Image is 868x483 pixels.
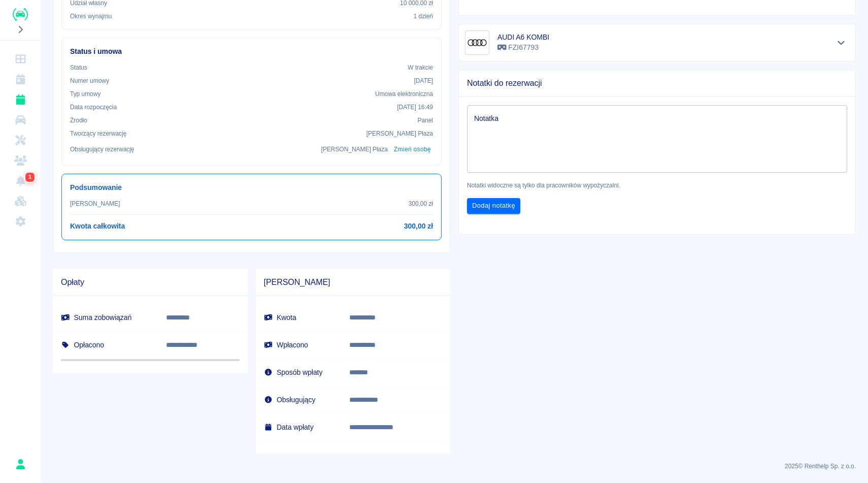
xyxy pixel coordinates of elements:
p: Data rozpoczęcia [70,103,117,112]
a: Dashboard [4,49,37,69]
h6: Sposób wpłaty [264,367,333,377]
span: Opłaty [61,277,240,287]
button: Rafał Płaza [10,454,31,475]
h6: Suma zobowiązań [61,312,150,323]
p: [PERSON_NAME] Płaza [321,145,388,154]
button: Zmień osobę [392,142,433,157]
button: Pokaż szczegóły [833,36,850,50]
img: Image [467,33,487,53]
p: Panel [418,116,433,125]
h6: Kwota [264,312,333,323]
a: Kalendarz [4,69,37,89]
p: Typ umowy [70,89,101,99]
p: Status [70,63,87,72]
p: [DATE] [414,76,433,85]
h6: AUDI A6 KOMBI [497,32,549,42]
span: [PERSON_NAME] [264,277,443,287]
a: Serwisy [4,130,37,150]
a: Flota [4,110,37,130]
img: Renthelp [13,8,28,21]
p: [PERSON_NAME] [70,199,120,208]
h6: Podsumowanie [70,182,433,193]
span: Pozostało 300,00 zł do zapłaty [61,359,240,361]
h6: Data wpłaty [264,422,333,432]
h6: Wpłacono [264,340,333,350]
p: FZI67793 [497,42,549,53]
p: Okres wynajmu [70,12,112,21]
a: Klienci [4,150,37,171]
p: 1 dzień [414,12,433,21]
p: Żrodło [70,116,87,125]
p: Numer umowy [70,76,109,85]
p: Obsługujący rezerwację [70,145,135,154]
a: Widget WWW [4,191,37,211]
h6: 300,00 zł [404,221,433,232]
p: [PERSON_NAME] Płaza [366,129,433,138]
h6: Status i umowa [70,46,433,57]
a: Powiadomienia [4,171,37,191]
a: Rezerwacje [4,89,37,110]
p: [DATE] 16:49 [397,103,433,112]
p: 300,00 zł [409,199,433,208]
h6: Opłacono [61,340,150,350]
p: 2025 © Renthelp Sp. z o.o. [53,462,856,471]
a: Ustawienia [4,211,37,232]
span: 1 [26,172,34,182]
p: Notatki widoczne są tylko dla pracowników wypożyczalni. [467,181,847,190]
p: W trakcie [408,63,433,72]
button: Rozwiń nawigację [13,23,28,36]
button: Dodaj notatkę [467,198,520,214]
p: Tworzący rezerwację [70,129,126,138]
span: Notatki do rezerwacji [467,78,847,88]
h6: Kwota całkowita [70,221,125,232]
p: Umowa elektroniczna [375,89,433,99]
h6: Obsługujący [264,395,333,405]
